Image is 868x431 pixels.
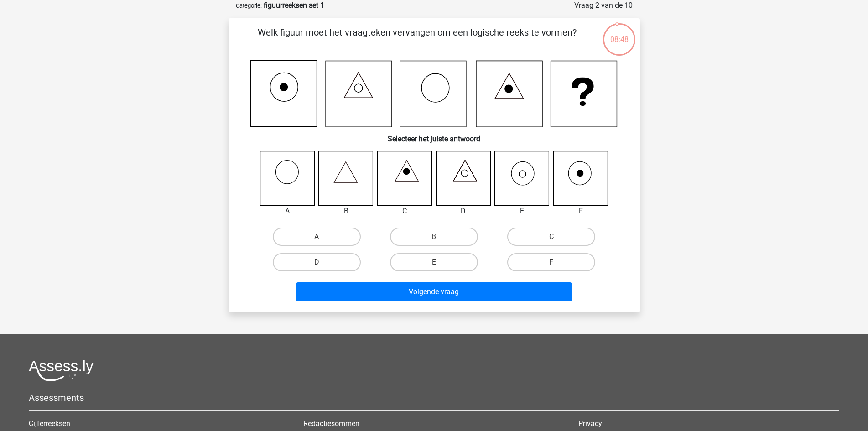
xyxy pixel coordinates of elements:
label: C [507,228,595,246]
label: E [390,253,478,271]
img: Assessly logo [29,360,94,381]
div: D [429,206,498,217]
h6: Selecteer het juiste antwoord [243,127,625,143]
small: Categorie: [236,2,262,9]
p: Welk figuur moet het vraagteken vervangen om een logische reeks te vormen? [243,26,591,53]
div: B [312,206,380,217]
label: F [507,253,595,271]
h5: Assessments [29,392,839,403]
a: Cijferreeksen [29,419,70,428]
label: A [273,228,361,246]
button: Volgende vraag [296,282,572,301]
div: E [488,206,556,217]
label: D [273,253,361,271]
strong: figuurreeksen set 1 [264,1,324,10]
a: Privacy [578,419,602,428]
div: F [546,206,615,217]
div: 08:48 [602,22,636,45]
div: A [253,206,322,217]
label: B [390,228,478,246]
a: Redactiesommen [303,419,359,428]
div: C [370,206,439,217]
